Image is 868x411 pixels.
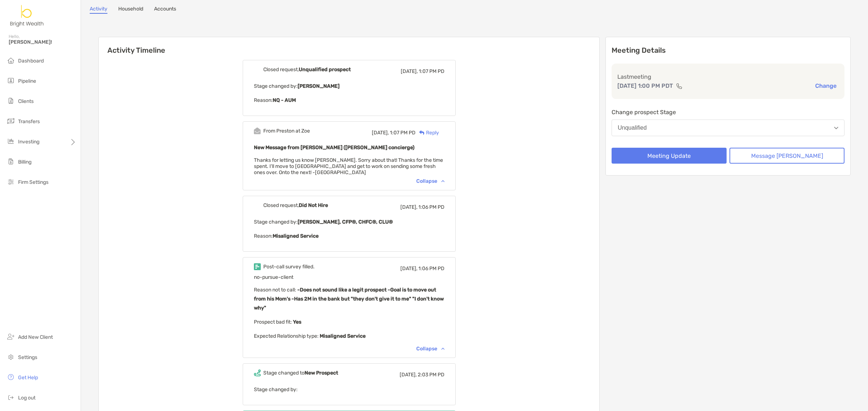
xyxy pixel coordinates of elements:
span: [DATE], [400,204,417,210]
img: investing icon [7,137,15,146]
div: Post-call survey filled. [263,264,315,270]
p: Meeting Details [612,46,844,55]
b: New Message from [PERSON_NAME] ([PERSON_NAME] concierge) [254,144,414,151]
div: Closed request, [263,66,351,73]
img: dashboard icon [7,56,15,65]
p: Reason not to call : [254,285,444,312]
img: Zoe Logo [9,3,46,29]
span: Investing [18,139,39,145]
img: logout icon [7,393,15,402]
img: Chevron icon [441,180,444,182]
span: Get Help [18,375,38,381]
span: Clients [18,98,34,104]
b: -Does not sound like a legit prospect -Goal is to move out from his Mom's -Has 2M in the bank but... [254,287,444,311]
p: Reason: [254,96,444,105]
b: NQ - AUM [273,97,296,103]
b: [PERSON_NAME] [298,83,340,89]
img: firm-settings icon [7,177,15,186]
a: Activity [90,6,107,14]
span: Add New Client [18,334,53,340]
img: settings icon [7,352,15,361]
p: Change prospect Stage [612,108,844,117]
p: Stage changed by: [254,82,444,91]
h6: Activity Timeline [99,37,599,55]
span: 2:03 PM PD [418,372,444,378]
img: billing icon [7,157,15,166]
span: [PERSON_NAME]! [9,39,76,45]
span: [DATE], [400,372,417,378]
div: Closed request, [263,202,328,208]
span: Pipeline [18,78,36,84]
span: 1:07 PM PD [390,130,416,136]
b: Misaligned Service [319,333,366,339]
p: Expected Relationship type : [254,332,444,341]
span: Dashboard [18,58,44,64]
p: [DATE] 1:00 PM PDT [617,81,673,90]
b: Misaligned Service [273,233,319,239]
span: 1:06 PM PD [418,204,444,210]
button: Change [813,82,839,90]
p: Stage changed by: [254,217,444,226]
img: clients icon [7,96,15,105]
span: 1:06 PM PD [418,265,444,272]
b: New Prospect [305,370,338,376]
img: add_new_client icon [7,332,15,341]
div: Reply [416,129,439,137]
div: Unqualified [618,125,647,131]
div: Stage changed to [263,370,338,376]
p: Stage changed by: [254,385,444,394]
span: Thanks for letting us know [PERSON_NAME]. Sorry about that! Thanks for the time spent. I'll move ... [254,157,443,176]
img: transfers icon [7,117,15,125]
b: Did Not Hire [299,202,328,208]
div: From Preston at Zoe [263,128,310,134]
div: Collapse [416,178,444,184]
img: Event icon [254,202,261,209]
button: Unqualified [612,120,844,136]
span: Firm Settings [18,179,48,185]
img: Event icon [254,369,261,376]
p: Last meeting [617,72,839,81]
img: Event icon [254,66,261,73]
button: Meeting Update [612,148,727,164]
button: Message [PERSON_NAME] [729,148,844,164]
img: Chevron icon [441,347,444,350]
span: Log out [18,395,35,401]
img: pipeline icon [7,76,15,85]
img: Open dropdown arrow [834,127,838,129]
span: [DATE], [372,130,389,136]
span: [DATE], [400,265,417,272]
img: get-help icon [7,373,15,381]
img: Event icon [254,263,261,270]
span: no-pursue-client [254,274,293,280]
a: Accounts [154,6,176,14]
span: [DATE], [401,68,418,74]
div: Collapse [416,346,444,352]
b: Unqualified prospect [299,66,351,73]
p: Reason: [254,232,444,241]
img: communication type [676,83,682,89]
span: 1:07 PM PD [419,68,444,74]
span: Billing [18,159,31,165]
img: Event icon [254,127,261,134]
span: Transfers [18,118,40,125]
b: Yes [292,319,301,325]
b: [PERSON_NAME], CFP®, CHFC®, CLU® [298,219,393,225]
span: Settings [18,354,37,360]
img: Reply icon [419,130,425,135]
p: Prospect bad fit : [254,317,444,326]
a: Household [118,6,143,14]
